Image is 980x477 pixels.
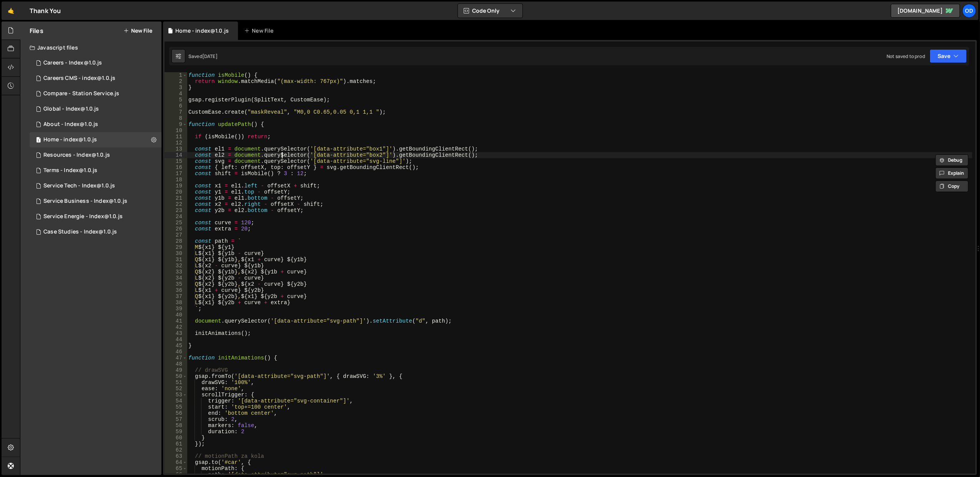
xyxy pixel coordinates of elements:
[165,152,187,158] div: 14
[165,214,187,220] div: 24
[43,90,119,97] div: Compare - Station Service.js
[43,182,115,189] div: Service Tech - Index@1.0.js
[165,367,187,373] div: 49
[30,55,164,71] div: 16150/44830.js
[165,226,187,232] div: 26
[30,147,164,163] div: 16150/43656.js
[165,275,187,281] div: 34
[165,435,187,441] div: 60
[165,404,187,410] div: 55
[165,201,187,207] div: 22
[165,386,187,392] div: 52
[43,213,123,220] div: Service Energie - Index@1.0.js
[30,194,164,209] div: 16150/43693.js
[165,183,187,189] div: 19
[165,300,187,306] div: 38
[123,28,152,34] button: New File
[165,238,187,244] div: 28
[165,373,187,379] div: 50
[165,269,187,275] div: 33
[165,128,187,134] div: 10
[43,106,99,113] div: Global - Index@1.0.js
[30,6,61,15] div: Thank You
[43,167,97,174] div: Terms - Index@1.0.js
[165,422,187,429] div: 58
[202,53,218,60] div: [DATE]
[30,101,164,117] div: 16150/43695.js
[30,132,164,147] div: 16150/43401.js
[165,146,187,152] div: 13
[43,198,127,205] div: Service Business - Index@1.0.js
[43,75,115,82] div: Careers CMS - index@1.0.js
[165,158,187,164] div: 15
[165,343,187,349] div: 45
[165,84,187,91] div: 3
[165,416,187,422] div: 57
[20,40,161,55] div: Javascript files
[165,134,187,140] div: 11
[165,121,187,128] div: 9
[165,97,187,103] div: 5
[165,281,187,287] div: 35
[165,78,187,84] div: 2
[43,136,97,143] div: Home - index@1.0.js
[30,86,164,101] div: 16150/44840.js
[165,164,187,171] div: 16
[165,91,187,97] div: 4
[887,53,925,60] div: Not saved to prod
[165,410,187,416] div: 56
[165,379,187,386] div: 51
[165,207,187,214] div: 23
[30,209,164,224] div: 16150/43762.js
[935,181,968,192] button: Copy
[165,195,187,201] div: 21
[458,4,522,18] button: Code Only
[165,459,187,465] div: 64
[165,177,187,183] div: 18
[935,167,968,179] button: Explain
[165,441,187,447] div: 61
[165,263,187,269] div: 32
[165,257,187,263] div: 31
[165,140,187,146] div: 12
[165,189,187,195] div: 20
[165,220,187,226] div: 25
[165,447,187,453] div: 62
[165,330,187,336] div: 43
[165,361,187,367] div: 48
[244,27,276,35] div: New File
[2,2,20,20] a: 🤙
[930,49,967,63] button: Save
[43,229,117,235] div: Case Studies - Index@1.0.js
[165,306,187,312] div: 39
[175,27,229,35] div: Home - index@1.0.js
[165,171,187,177] div: 17
[165,244,187,250] div: 29
[30,117,164,132] div: 16150/44188.js
[43,60,102,66] div: Careers - Index@1.0.js
[165,232,187,238] div: 27
[165,324,187,330] div: 42
[165,72,187,78] div: 1
[165,336,187,343] div: 44
[962,4,976,18] a: Od
[165,103,187,109] div: 6
[165,398,187,404] div: 54
[165,287,187,293] div: 36
[165,355,187,361] div: 47
[43,152,110,159] div: Resources - Index@1.0.js
[165,465,187,472] div: 65
[165,115,187,121] div: 8
[165,109,187,115] div: 7
[30,26,43,35] h2: Files
[891,4,960,18] a: [DOMAIN_NAME]
[43,121,98,128] div: About - Index@1.0.js
[165,429,187,435] div: 59
[36,137,41,144] span: 1
[165,318,187,324] div: 41
[935,154,968,166] button: Debug
[165,250,187,257] div: 30
[165,293,187,300] div: 37
[30,178,164,194] div: 16150/43704.js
